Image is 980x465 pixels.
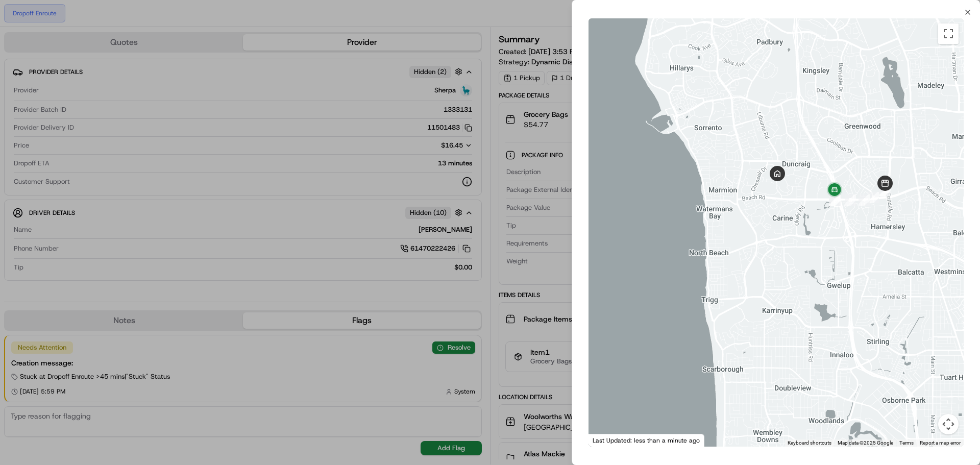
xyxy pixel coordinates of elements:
[859,194,870,206] div: 4
[589,434,704,447] div: Last Updated: less than a minute ago
[938,414,959,434] button: Map camera controls
[591,433,625,447] a: Open this area in Google Maps (opens a new window)
[788,439,831,447] button: Keyboard shortcuts
[938,23,959,44] button: Toggle fullscreen view
[829,195,841,206] div: 6
[879,185,891,197] div: 2
[868,192,879,203] div: 3
[845,194,856,206] div: 5
[899,440,914,446] a: Terms
[838,440,893,446] span: Map data ©2025 Google
[920,440,961,446] a: Report a map error
[829,195,840,206] div: 7
[591,433,625,447] img: Google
